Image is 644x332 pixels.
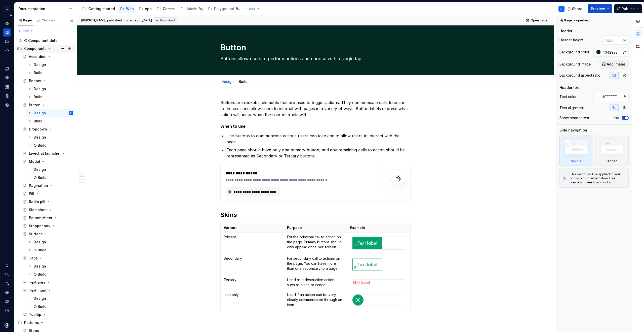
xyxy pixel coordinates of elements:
a: Build [26,69,75,77]
div: published this page on [DATE] [107,18,152,22]
p: Each page should have only one primary button, and any remaining calls to action should be repres... [226,147,411,159]
p: Used as a destructive action, such as close or cancel. [287,277,344,287]
div: Hidden [607,159,617,163]
a: Stepper nav [21,222,75,230]
div: ∅ Component detail [24,38,60,43]
a: Code automation [3,47,11,55]
textarea: Button [219,42,410,54]
div: Design [34,111,46,116]
a: Design [26,238,75,246]
div: Text input [29,288,47,293]
div: D [560,7,562,11]
div: Modal [29,159,40,164]
a: Pagination [21,182,75,190]
div: Admin [187,6,197,11]
div: Home [3,19,11,27]
span: Add image [607,62,625,67]
div: Button [29,103,41,108]
a: ∅ Build [26,303,75,311]
div: Hidden [595,135,629,165]
div: Changes [42,18,55,22]
p: For secondary call to actions on the page. You can have more than one secondary to a page. [287,256,344,271]
div: Text alignment [559,105,584,110]
a: DesignD [26,109,75,117]
a: Getting started [80,5,117,13]
div: Design [34,62,46,67]
div: Page tree [80,4,242,14]
span: Open page [531,18,547,22]
div: Stepper nav [29,223,50,228]
div: Build [237,76,250,87]
div: Z [4,6,10,12]
a: ∅ Build [26,270,75,278]
a: Bottom sheet [21,214,75,222]
a: Text area [21,278,75,286]
a: Playground [206,5,242,13]
div: Patterns [24,320,39,325]
button: Share [565,4,586,13]
div: App [145,6,152,11]
a: Build [26,93,75,101]
a: Invite team [3,279,11,287]
button: Preview [588,4,612,13]
div: Design [34,296,46,301]
div: Surface [29,231,43,237]
p: Used if an action can be very clearly communicated through an icon [287,292,344,307]
a: ∅ Component detail [16,37,75,45]
div: Components [3,74,11,82]
a: Settings [3,288,11,296]
div: Visible [571,159,581,163]
button: Add [243,5,262,12]
a: Tabs [21,254,75,262]
div: Documentation [3,28,11,37]
div: Design [34,264,46,269]
div: Tooltip [29,312,41,317]
a: Design tokens [3,65,11,73]
div: Background color [559,50,589,55]
a: Open page [524,17,550,24]
a: Design [26,133,75,141]
p: Buttons are clickable elements that are used to trigger actions. They communicate calls to action... [220,99,411,118]
div: Web [126,6,134,11]
div: ∅ Build [34,175,47,180]
div: Side navigation [559,128,587,133]
div: Livechat launcher [29,151,61,156]
div: Pill [29,191,34,196]
button: Add image [599,60,629,69]
div: Data sources [3,101,11,109]
a: Analytics [3,38,11,46]
div: Comms [163,6,176,11]
svg: Supernova Logo [5,323,10,328]
p: For the principal call to action on the page. Primary buttons should only appear once per screen [287,235,344,250]
button: Add [16,27,35,35]
a: Web [118,5,136,13]
div: Design [34,240,46,245]
div: Header [559,28,572,34]
span: [PERSON_NAME] [81,18,106,22]
div: Radio pill [29,199,45,204]
img: 2a8fabc6-08a7-4b31-826e-cd9afeb68e86.png [352,237,382,249]
div: Pages [18,18,33,22]
a: Design [26,61,75,69]
div: Show header text [559,115,589,120]
a: Storybook stories [3,92,11,100]
span: Preview [591,6,605,11]
a: Side sheet [21,206,75,214]
a: App [137,5,154,13]
p: Variant [224,225,281,230]
div: Dropdown [29,127,47,132]
a: Design [26,262,75,270]
div: Components [16,45,75,53]
div: Bottom sheet [29,215,52,220]
div: Background image [559,62,591,67]
div: Build [34,70,43,75]
a: Design [26,85,75,93]
div: Design [219,76,236,87]
div: Background aspect ratio [559,73,600,78]
button: Expand sidebar [7,12,14,19]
